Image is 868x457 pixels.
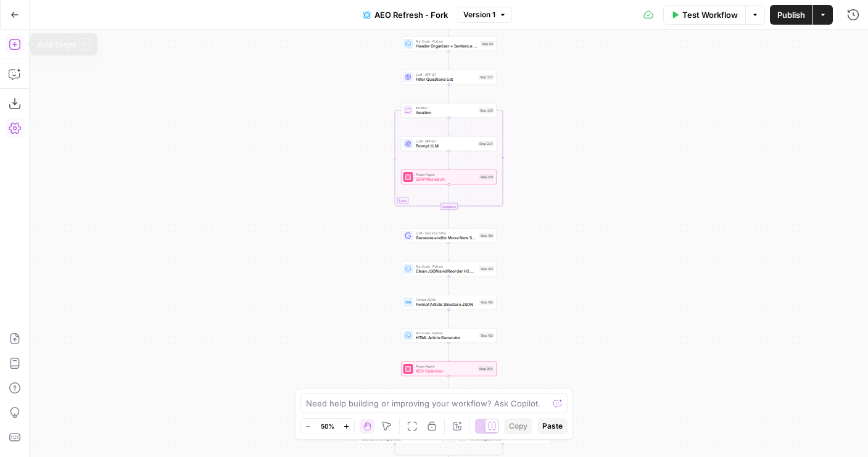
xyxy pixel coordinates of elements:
[448,210,450,228] g: Edge from step_225-iteration-end to step_182
[401,203,497,210] div: Complete
[416,139,476,144] span: LLM · GPT-4.1
[448,343,450,361] g: Edge from step_192 to step_254
[440,203,458,210] div: Complete
[448,151,450,169] g: Edge from step_224 to step_221
[479,175,494,180] div: Step 221
[416,331,477,336] span: Run Code · Python
[478,366,494,372] div: Step 254
[542,421,563,432] span: Paste
[401,170,497,184] div: Power AgentSERP ResearchStep 221
[416,43,478,49] span: Header Organizer + Sentence Counter
[458,7,512,23] button: Version 1
[38,38,90,51] div: Add Steps
[401,361,497,376] div: Power AgentAEO OptimizerStep 254
[416,235,477,241] span: Generate and/or Move New Sections
[321,421,334,431] span: 50%
[448,243,450,261] g: Edge from step_182 to step_183
[448,84,450,102] g: Edge from step_227 to step_225
[401,295,497,310] div: Format JSONFormat Article Structure JSONStep 185
[448,376,450,394] g: Edge from step_254 to step_249
[416,105,476,110] span: Iteration
[479,333,494,339] div: Step 192
[416,176,477,183] span: SERP Research
[663,5,745,25] button: Test Workflow
[770,5,812,25] button: Publish
[401,261,497,276] div: Run Code · PythonClean JSON and Reorder H2 GroupsStep 183
[479,233,494,239] div: Step 182
[478,141,494,147] div: Step 224
[509,421,527,432] span: Copy
[479,266,494,272] div: Step 183
[416,268,477,274] span: Clean JSON and Reorder H2 Groups
[416,172,477,177] span: Power Agent
[416,368,476,374] span: AEO Optimizer
[448,118,450,136] g: Edge from step_225 to step_224
[416,110,476,116] span: Iteration
[416,302,477,308] span: Format Article Structure JSON
[416,264,477,269] span: Run Code · Python
[401,136,497,151] div: LLM · GPT-4.1Prompt LLMStep 224
[401,70,497,84] div: LLM · GPT-4.1Filter Questions ListStep 227
[416,364,476,369] span: Power Agent
[401,228,497,243] div: LLM · Gemini 2.5 ProGenerate and/or Move New SectionsStep 182
[356,5,455,25] button: AEO Refresh - Fork
[448,310,450,327] g: Edge from step_185 to step_192
[777,9,805,21] span: Publish
[374,9,448,21] span: AEO Refresh - Fork
[448,276,450,294] g: Edge from step_183 to step_185
[416,231,477,236] span: LLM · Gemini 2.5 Pro
[479,300,494,305] div: Step 185
[416,72,476,77] span: LLM · GPT-4.1
[463,9,495,20] span: Version 1
[80,38,90,51] span: A
[416,143,476,149] span: Prompt LLM
[479,75,494,80] div: Step 227
[481,41,494,47] div: Step 63
[401,36,497,51] div: Run Code · PythonHeader Organizer + Sentence CounterStep 63
[682,9,738,21] span: Test Workflow
[504,418,532,434] button: Copy
[401,328,497,343] div: Run Code · PythonHTML Article GeneratorStep 192
[448,18,450,36] g: Edge from step_222 to step_63
[479,108,494,113] div: Step 225
[416,76,476,83] span: Filter Questions List
[416,335,477,341] span: HTML Article Generator
[401,103,497,118] div: LoopIterationIterationStep 225
[416,39,478,44] span: Run Code · Python
[448,51,450,69] g: Edge from step_63 to step_227
[537,418,568,434] button: Paste
[416,297,477,302] span: Format JSON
